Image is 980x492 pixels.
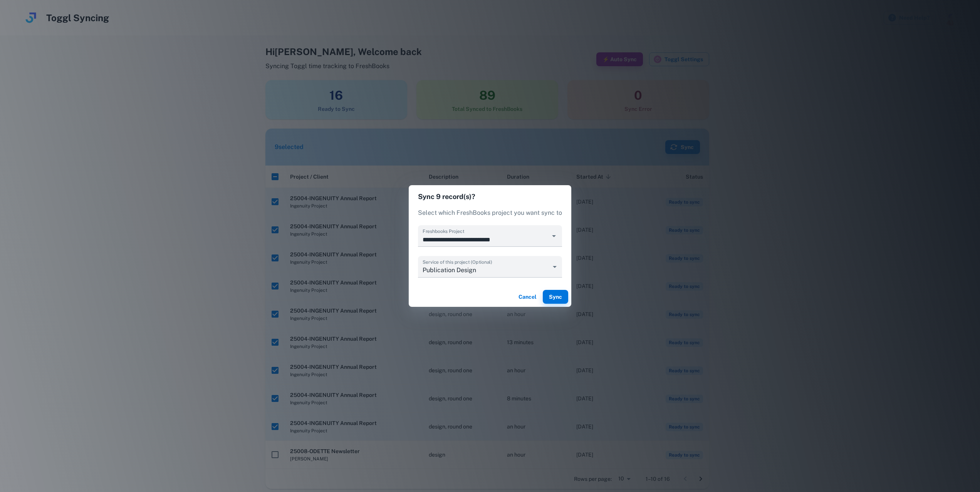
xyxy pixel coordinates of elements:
label: Service of this project (Optional) [423,259,492,265]
h2: Sync 9 record(s)? [409,185,571,208]
button: Sync [543,290,568,304]
button: Open [549,231,559,241]
div: Publication Design [418,256,562,278]
label: Freshbooks Project [423,228,464,234]
button: Cancel [515,290,540,304]
p: Select which FreshBooks project you want sync to [418,208,562,218]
